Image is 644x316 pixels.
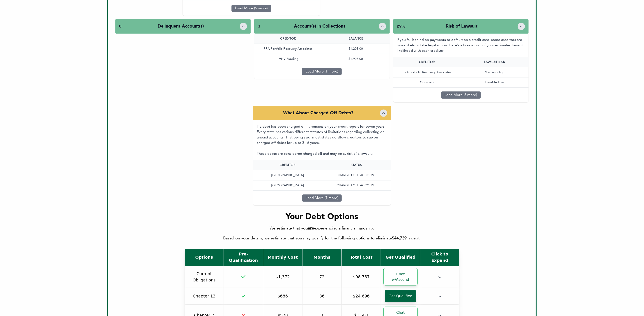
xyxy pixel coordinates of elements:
div: If a debt has been charged off, it remains on your credit report for seven years. Every state has... [253,120,391,160]
span: $44,739 [392,236,407,240]
button: Toggle details [380,110,387,117]
td: $24,696 [342,288,381,304]
th: Click to Expand [420,249,459,266]
div: What About Charged Off Debts? [283,110,353,116]
div: LVNV Funding [254,54,322,64]
div: Opploans [393,77,461,87]
div: Your Debt Options [115,213,529,222]
div: If you fall behind on payments or default on a credit card, some creditors are more likely to tak... [393,34,529,57]
td: Current Obligations [185,266,224,288]
td: $686 [263,288,302,304]
div: PRA Portfolio Recovery Associates [393,67,461,77]
a: Get Qualified [385,290,416,302]
button: Toggle details [518,23,525,30]
span: $1,908.00 [349,57,363,61]
div: Risk of Lawsuit [446,23,477,30]
div: [GEOGRAPHIC_DATA] [253,170,322,180]
button: Toggle details [240,23,247,30]
div: We estimate that you experiencing a financial hardship. [115,225,529,232]
div: CHARGED OFF ACCOUNT [322,170,391,180]
button: Toggle details [379,23,386,30]
div: BALANCE [322,34,390,44]
td: 72 [303,266,341,288]
div: Medium-High [461,67,529,77]
th: Options [185,249,224,266]
td: $1,372 [263,266,302,288]
a: Chat w/Ascend [383,268,418,286]
div: CREDITOR [393,57,461,67]
div: LAWSUIT RISK [461,57,529,67]
div: 0 [119,23,121,30]
th: Monthly Cost [263,249,302,266]
td: Chapter 13 [185,288,224,304]
span: $1,205.00 [349,47,363,50]
th: Months [303,249,341,266]
div: CREDITOR [253,160,322,170]
button: Load More (5 more) [441,91,481,99]
div: PRA Portfolio Recovery Associates [254,44,322,54]
div: Account(s) in Collections [294,23,345,30]
th: Get Qualified [381,249,420,266]
th: Total Cost [342,249,381,266]
div: Delinquent Account(s) [158,23,204,30]
div: 29% [397,23,406,30]
div: CHARGED OFF ACCOUNT [322,180,391,190]
div: CREDITOR [254,34,322,44]
th: Pre-Qualification [224,249,263,266]
span: are [308,226,314,230]
button: Load More (1 more) [302,68,342,75]
div: STATUS [322,160,391,170]
div: 3 [258,23,260,30]
button: Load More (6 more) [231,5,271,12]
div: Based on your details, we estimate that you may qualify for the following options to eliminate in... [115,225,529,241]
div: Low-Medium [461,77,529,87]
button: Load More (1 more) [302,194,342,202]
div: [GEOGRAPHIC_DATA] [253,180,322,190]
td: 36 [303,288,341,304]
td: $98,757 [342,266,381,288]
